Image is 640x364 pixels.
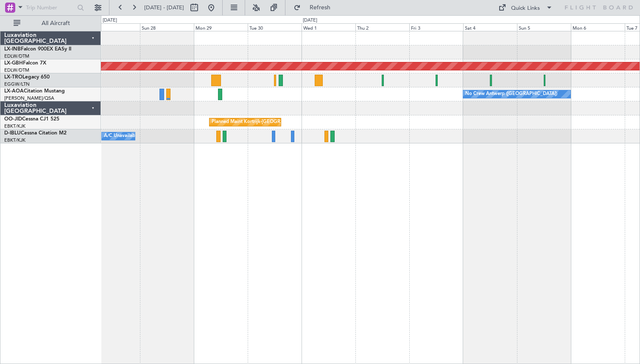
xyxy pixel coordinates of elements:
button: Refresh [290,1,341,14]
div: Mon 29 [194,23,248,31]
span: D-IBLU [4,131,21,136]
a: EDLW/DTM [4,53,29,59]
a: EGGW/LTN [4,81,30,87]
a: [PERSON_NAME]/QSA [4,95,54,101]
span: LX-AOA [4,89,24,94]
div: Planned Maint Kortrijk-[GEOGRAPHIC_DATA] [212,116,310,129]
span: LX-TRO [4,75,22,80]
div: Sun 5 [517,23,571,31]
a: EBKT/KJK [4,137,25,143]
span: LX-INB [4,47,21,52]
div: Quick Links [511,4,540,13]
div: Sun 28 [140,23,194,31]
a: D-IBLUCessna Citation M2 [4,131,67,136]
button: Quick Links [494,1,557,14]
div: Fri 3 [409,23,463,31]
a: OO-JIDCessna CJ1 525 [4,117,59,122]
a: LX-GBHFalcon 7X [4,61,46,66]
a: EBKT/KJK [4,123,25,129]
div: Thu 2 [355,23,409,31]
div: Sat 27 [86,23,140,31]
a: LX-INBFalcon 900EX EASy II [4,47,71,52]
div: A/C Unavailable [GEOGRAPHIC_DATA]-[GEOGRAPHIC_DATA] [104,130,239,143]
a: LX-TROLegacy 650 [4,75,50,80]
div: [DATE] [103,17,117,24]
span: LX-GBH [4,61,23,66]
div: Sat 4 [463,23,517,31]
div: Mon 6 [571,23,625,31]
div: No Crew Antwerp ([GEOGRAPHIC_DATA]) [465,88,557,101]
span: All Aircraft [22,20,89,26]
div: Tue 30 [248,23,302,31]
button: All Aircraft [9,17,92,30]
a: LX-AOACitation Mustang [4,89,65,94]
a: EDLW/DTM [4,67,29,73]
div: [DATE] [303,17,317,24]
span: Refresh [302,5,338,11]
div: Wed 1 [302,23,355,31]
span: [DATE] - [DATE] [144,4,184,11]
input: Trip Number [26,1,75,14]
span: OO-JID [4,117,22,122]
